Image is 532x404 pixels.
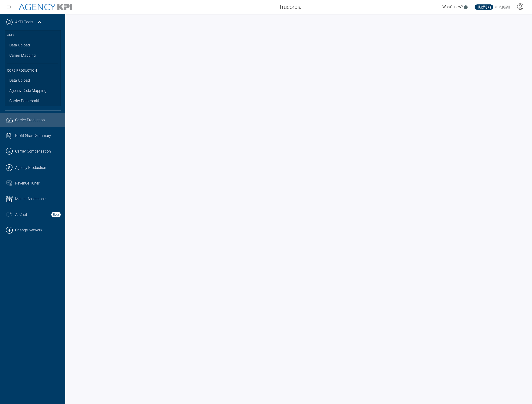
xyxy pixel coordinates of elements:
h3: Core Production [7,63,58,76]
span: AI Chat [15,212,27,217]
a: Carrier Mapping [5,50,61,61]
span: Carrier Data Health [9,98,40,104]
img: AgencyKPI [19,4,72,10]
h3: AMS [7,30,58,40]
span: Revenue Tuner [15,181,39,186]
strong: Beta [51,212,61,217]
span: Carrier Compensation [15,149,51,154]
a: Agency Code Mapping [5,86,61,96]
a: Data Upload [5,40,61,50]
span: Market Assistance [15,196,45,202]
span: Agency Production [15,165,46,171]
span: What's new? [442,5,463,9]
span: Trucordia [279,3,302,11]
span: Carrier Production [15,117,45,123]
span: Profit Share Summary [15,133,51,139]
a: Carrier Data Health [5,96,61,106]
a: AKPI Tools [15,19,33,25]
a: Data Upload [5,75,61,86]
